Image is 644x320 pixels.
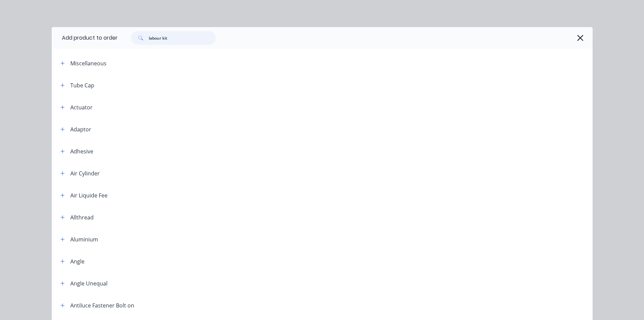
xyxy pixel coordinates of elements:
[70,301,134,310] div: Antiluce Fastener Bolt on
[70,125,91,133] div: Adaptor
[70,81,94,89] div: Tube Cap
[70,279,108,287] div: Angle Unequal
[70,147,93,155] div: Adhesive
[70,103,93,111] div: Actuator
[52,27,118,49] div: Add product to order
[70,191,108,199] div: Air Liquide Fee
[70,169,100,177] div: Air Cylinder
[70,59,106,67] div: Miscellaneous
[70,235,98,243] div: Aluminium
[149,31,216,45] input: Search...
[70,213,94,221] div: Allthread
[70,257,85,265] div: Angle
